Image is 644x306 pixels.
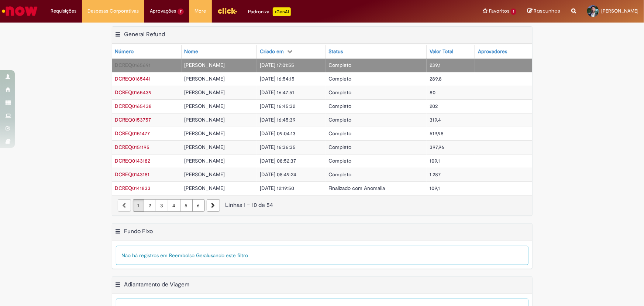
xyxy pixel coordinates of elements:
[328,48,343,55] div: Status
[217,5,237,16] img: click_logo_yellow_360x200.png
[133,199,144,212] a: Página 1
[185,171,225,178] span: [PERSON_NAME]
[478,48,507,55] div: Aprovadores
[527,8,560,15] a: Rascunhos
[534,7,560,14] span: Rascunhos
[192,199,205,212] a: Página 6
[115,89,152,96] a: Abrir Registro: DCREQ0165439
[208,252,248,259] span: usando este filtro
[260,185,294,191] span: [DATE] 12:19:50
[180,199,193,212] a: Página 5
[328,157,351,164] span: Completo
[115,116,151,123] span: DCREQ0153757
[248,7,291,16] div: Padroniza
[51,7,76,15] span: Requisições
[430,103,438,109] span: 202
[260,48,284,55] div: Criado em
[328,103,351,109] span: Completo
[328,144,351,150] span: Completo
[115,228,121,237] button: Fundo Fixo Menu de contexto
[115,185,151,191] span: DCREQ0141833
[115,75,151,82] span: DCREQ0165441
[144,199,156,212] a: Página 2
[207,199,220,212] a: Próxima página
[430,185,440,191] span: 109,1
[328,75,351,82] span: Completo
[328,171,351,178] span: Completo
[115,31,121,40] button: General Refund Menu de contexto
[260,62,294,68] span: [DATE] 17:01:55
[115,75,151,82] a: Abrir Registro: DCREQ0165441
[112,195,532,215] nav: paginação
[430,62,441,68] span: 239,1
[116,246,528,265] div: Não há registros em Reembolso Geral
[115,157,151,164] span: DCREQ0143182
[1,4,39,18] img: ServiceNow
[115,171,150,178] a: Abrir Registro: DCREQ0143181
[185,89,225,96] span: [PERSON_NAME]
[430,130,444,137] span: 519,98
[273,7,291,16] p: +GenAi
[115,48,134,55] div: Número
[156,199,168,212] a: Página 3
[115,62,151,68] span: DCREQ0165691
[260,75,295,82] span: [DATE] 16:54:15
[115,103,152,109] span: DCREQ0165438
[185,144,225,150] span: [PERSON_NAME]
[115,130,150,137] a: Abrir Registro: DCREQ0151477
[115,281,121,290] button: Adiantamento de Viagem Menu de contexto
[178,8,184,15] span: 7
[260,171,296,178] span: [DATE] 08:49:24
[328,130,351,137] span: Completo
[185,75,225,82] span: [PERSON_NAME]
[430,171,441,178] span: 1.287
[115,171,150,178] span: DCREQ0143181
[115,185,151,191] a: Abrir Registro: DCREQ0141833
[185,103,225,109] span: [PERSON_NAME]
[87,7,139,15] span: Despesas Corporativas
[124,228,153,235] h2: Fundo Fixo
[115,144,150,150] a: Abrir Registro: DCREQ0151195
[328,62,351,68] span: Completo
[118,201,527,210] div: Linhas 1 − 10 de 54
[260,89,294,96] span: [DATE] 16:47:51
[430,75,442,82] span: 289,8
[124,281,190,288] h2: Adiantamento de Viagem
[185,157,225,164] span: [PERSON_NAME]
[168,199,180,212] a: Página 4
[115,157,151,164] a: Abrir Registro: DCREQ0143182
[328,116,351,123] span: Completo
[185,130,225,137] span: [PERSON_NAME]
[511,8,516,15] span: 1
[489,7,509,15] span: Favoritos
[430,48,453,55] div: Valor Total
[328,89,351,96] span: Completo
[430,144,444,150] span: 397,96
[185,48,199,55] div: Nome
[115,89,152,96] span: DCREQ0165439
[430,89,435,96] span: 80
[115,103,152,109] a: Abrir Registro: DCREQ0165438
[115,130,150,137] span: DCREQ0151477
[260,103,295,109] span: [DATE] 16:45:32
[430,116,441,123] span: 319,4
[185,116,225,123] span: [PERSON_NAME]
[185,185,225,191] span: [PERSON_NAME]
[195,7,206,15] span: More
[185,62,225,68] span: [PERSON_NAME]
[260,130,296,137] span: [DATE] 09:04:13
[115,144,150,150] span: DCREQ0151195
[260,144,296,150] span: [DATE] 16:36:35
[124,31,165,38] h2: General Refund
[260,157,296,164] span: [DATE] 08:52:37
[115,116,151,123] a: Abrir Registro: DCREQ0153757
[150,7,176,15] span: Aprovações
[601,8,638,14] span: [PERSON_NAME]
[430,157,440,164] span: 109,1
[328,185,385,191] span: Finalizado com Anomalia
[115,62,151,68] a: Abrir Registro: DCREQ0165691
[260,116,296,123] span: [DATE] 16:45:39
